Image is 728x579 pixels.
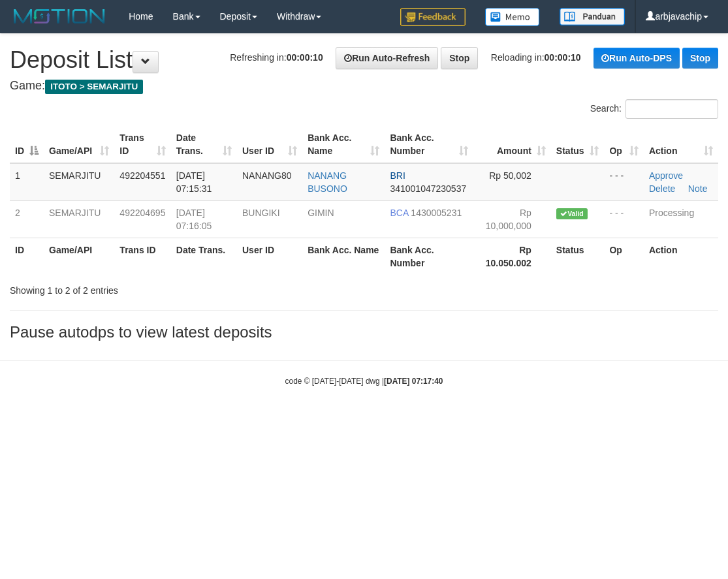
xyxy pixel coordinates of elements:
[604,126,643,163] th: Op: activate to sort column ascending
[10,279,294,297] div: Showing 1 to 2 of 2 entries
[242,208,280,218] span: BUNGIKI
[44,126,114,163] th: Game/API: activate to sort column ascending
[649,183,675,194] a: Delete
[10,324,718,341] h3: Pause autodps to view latest deposits
[114,126,170,163] th: Trans ID: activate to sort column ascending
[473,126,551,163] th: Amount: activate to sort column ascending
[545,52,581,63] strong: 00:00:10
[308,208,334,218] a: GIMIN
[302,238,385,275] th: Bank Acc. Name
[171,126,237,163] th: Date Trans.: activate to sort column ascending
[473,238,551,275] th: Rp 10.050.002
[44,238,114,275] th: Game/API
[593,48,680,69] a: Run Auto-DPS
[556,208,588,219] span: Valid transaction
[604,238,643,275] th: Op
[390,208,408,218] span: BCA
[10,238,44,275] th: ID
[10,200,44,238] td: 2
[119,170,165,181] span: 492204551
[491,52,581,63] span: Reloading in:
[45,80,143,94] span: ITOTO > SEMARJITU
[644,126,718,163] th: Action: activate to sort column ascending
[441,47,478,69] a: Stop
[688,183,708,194] a: Note
[486,208,531,231] span: Rp 10,000,000
[171,238,237,275] th: Date Trans.
[400,8,466,26] img: Feedback.jpg
[242,170,291,181] span: NANANG80
[485,8,540,26] img: Button%20Memo.svg
[237,126,302,163] th: User ID: activate to sort column ascending
[682,48,718,69] a: Stop
[287,52,323,63] strong: 00:00:10
[551,238,605,275] th: Status
[390,183,466,194] span: Copy 341001047230537 to clipboard
[336,47,438,69] a: Run Auto-Refresh
[560,8,625,25] img: panduan.png
[114,238,170,275] th: Trans ID
[384,377,443,386] strong: [DATE] 07:17:40
[10,126,44,163] th: ID: activate to sort column descending
[10,163,44,201] td: 1
[590,99,718,119] label: Search:
[237,238,302,275] th: User ID
[10,7,109,26] img: MOTION_logo.png
[551,126,605,163] th: Status: activate to sort column ascending
[604,200,643,238] td: - - -
[10,80,718,93] h4: Game:
[604,163,643,201] td: - - -
[385,238,473,275] th: Bank Acc. Number
[390,170,405,181] span: BRI
[119,208,165,218] span: 492204695
[10,47,718,73] h1: Deposit List
[285,377,443,386] small: code © [DATE]-[DATE] dwg |
[644,238,718,275] th: Action
[385,126,473,163] th: Bank Acc. Number: activate to sort column ascending
[176,208,212,231] span: [DATE] 07:16:05
[302,126,385,163] th: Bank Acc. Name: activate to sort column ascending
[44,200,114,238] td: SEMARJITU
[644,200,718,238] td: Processing
[230,52,323,63] span: Refreshing in:
[411,208,462,218] span: Copy 1430005231 to clipboard
[649,170,683,181] a: Approve
[625,99,718,119] input: Search:
[44,163,114,201] td: SEMARJITU
[176,170,212,194] span: [DATE] 07:15:31
[489,170,531,181] span: Rp 50,002
[308,170,347,194] a: NANANG BUSONO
